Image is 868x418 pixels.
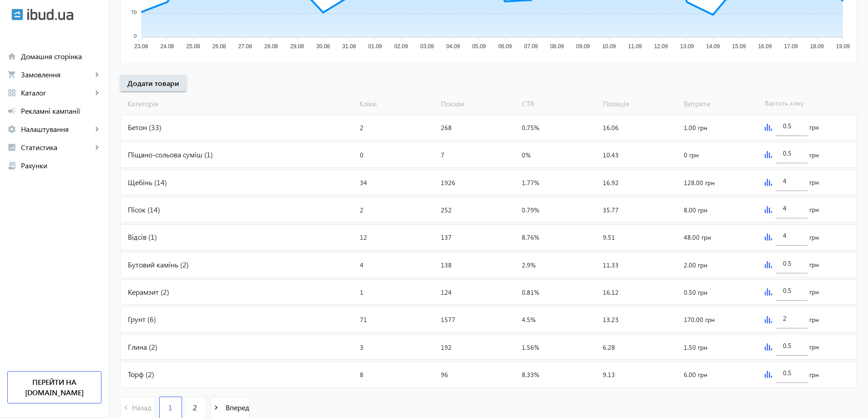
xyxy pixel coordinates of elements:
[441,233,452,242] span: 137
[360,178,367,187] span: 34
[222,403,249,413] span: Вперед
[522,343,539,352] span: 1.56%
[602,43,616,50] tspan: 10.09
[121,225,356,249] div: Відсів (1)
[27,9,73,20] img: ibud_text.svg
[21,70,92,79] span: Замовлення
[134,43,148,50] tspan: 23.08
[836,43,850,50] tspan: 19.09
[360,151,363,159] span: 0
[160,43,174,50] tspan: 24.08
[360,288,363,297] span: 1
[7,161,16,170] mat-icon: receipt_long
[7,106,16,116] mat-icon: campaign
[603,261,619,269] span: 11.33
[603,315,619,324] span: 13.23
[342,43,356,50] tspan: 31.08
[524,43,538,50] tspan: 07.09
[758,43,772,50] tspan: 16.09
[394,43,408,50] tspan: 02.09
[368,43,382,50] tspan: 01.09
[603,370,615,379] span: 9.13
[765,179,772,186] img: graph.svg
[809,287,819,297] span: грн
[522,123,539,132] span: 0.75%
[441,151,444,159] span: 7
[732,43,746,50] tspan: 15.09
[316,43,330,50] tspan: 30.08
[127,78,179,88] span: Додати товари
[441,370,448,379] span: 96
[784,43,798,50] tspan: 17.09
[809,178,819,187] span: грн
[765,124,772,131] img: graph.svg
[603,123,619,132] span: 16.06
[684,233,711,242] span: 48.00 грн
[193,403,197,413] span: 2
[522,206,539,214] span: 0.79%
[121,307,356,332] div: Грунт (6)
[21,106,101,116] span: Рекламні кампанії
[360,261,363,269] span: 4
[120,75,187,91] button: Додати товари
[120,99,356,109] span: Категорія
[809,233,819,242] span: грн
[765,343,772,351] img: graph.svg
[7,88,16,97] mat-icon: grid_view
[441,123,452,132] span: 268
[522,261,535,269] span: 2.9%
[765,371,772,378] img: graph.svg
[603,343,615,352] span: 6.28
[360,343,363,352] span: 3
[21,88,92,97] span: Каталог
[360,206,363,214] span: 2
[522,288,539,297] span: 0.81%
[446,43,460,50] tspan: 04.09
[7,371,101,403] a: Перейти на [DOMAIN_NAME]
[290,43,304,50] tspan: 29.08
[765,316,772,323] img: graph.svg
[522,315,535,324] span: 4.5%
[21,143,92,152] span: Статистика
[680,99,761,109] span: Витрати
[121,280,356,304] div: Керамзит (2)
[7,143,16,152] mat-icon: analytics
[809,205,819,214] span: грн
[441,288,452,297] span: 124
[654,43,668,50] tspan: 12.09
[420,43,434,50] tspan: 03.09
[212,43,226,50] tspan: 26.08
[356,99,437,109] span: Кліки
[441,261,452,269] span: 138
[92,88,101,97] mat-icon: keyboard_arrow_right
[131,10,136,15] tspan: 70
[518,99,599,109] span: CTR
[684,123,707,132] span: 1.00 грн
[809,370,819,379] span: грн
[168,403,172,413] span: 1
[684,288,707,297] span: 0.50 грн
[809,151,819,160] span: грн
[11,9,23,20] img: ibud.svg
[121,335,356,359] div: Глина (2)
[92,70,101,79] mat-icon: keyboard_arrow_right
[765,261,772,268] img: graph.svg
[92,125,101,134] mat-icon: keyboard_arrow_right
[684,151,699,159] span: 0 грн
[765,288,772,296] img: graph.svg
[603,233,615,242] span: 9.51
[550,43,564,50] tspan: 08.09
[706,43,720,50] tspan: 14.09
[684,343,707,352] span: 1.50 грн
[441,343,452,352] span: 192
[264,43,278,50] tspan: 28.08
[809,123,819,132] span: грн
[121,170,356,195] div: Щебінь (14)
[603,288,619,297] span: 16.12
[441,178,455,187] span: 1926
[628,43,642,50] tspan: 11.09
[522,151,530,159] span: 0%
[360,370,363,379] span: 8
[603,178,619,187] span: 16.92
[437,99,518,109] span: Покази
